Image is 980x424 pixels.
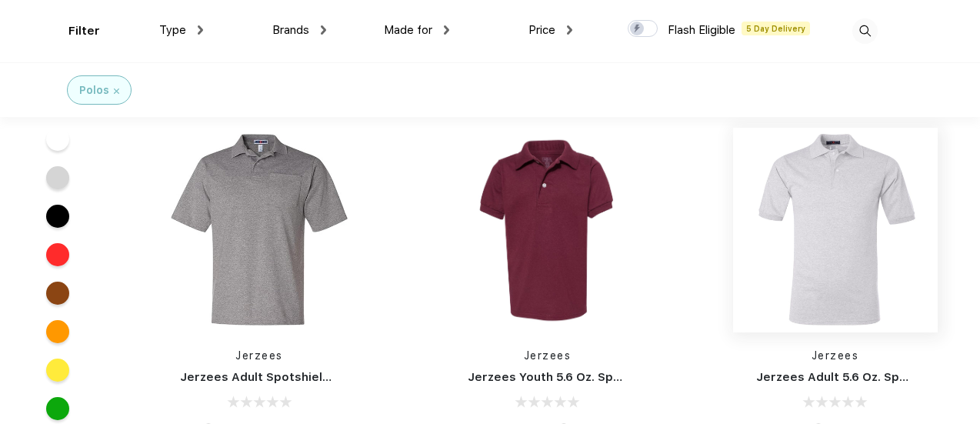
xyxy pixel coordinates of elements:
a: Jerzees [235,349,283,362]
span: Price [528,23,555,37]
a: Jerzees [524,349,572,362]
span: Type [159,23,186,37]
img: func=resize&h=266 [157,128,362,332]
span: 5 Day Delivery [742,22,810,35]
img: filter_cancel.svg [114,88,119,94]
img: dropdown.png [321,25,326,35]
a: Jerzees Adult Spotshield™ Pocket Jersey Polo [180,370,462,384]
span: Brands [272,23,309,37]
span: Made for [384,23,432,37]
div: Polos [79,82,109,98]
img: dropdown.png [567,25,572,35]
span: Flash Eligible [668,23,735,37]
img: desktop_search.svg [852,18,878,44]
img: dropdown.png [198,25,203,35]
img: func=resize&h=266 [445,128,649,332]
img: dropdown.png [444,25,449,35]
a: Jerzees [812,349,859,362]
div: Filter [68,22,100,40]
img: func=resize&h=266 [733,128,938,332]
a: Jerzees Youth 5.6 Oz. Spotshield Jersey Polo [468,370,735,384]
